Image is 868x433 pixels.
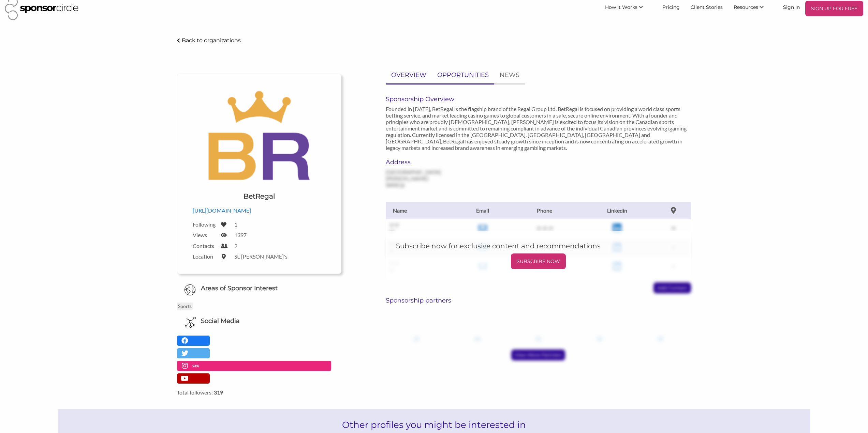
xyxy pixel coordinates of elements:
a: Client Stories [685,1,728,13]
strong: 319 [214,389,223,396]
th: Email [454,202,511,219]
span: Resources [734,4,758,10]
label: 1 [234,221,237,228]
p: [URL][DOMAIN_NAME] [193,206,326,215]
label: Total followers: [177,389,341,396]
p: Founded in [DATE], BetRegal is the flagship brand of the Regal Group Ltd. BetRegal is focused on ... [386,106,691,151]
h6: Sponsorship Overview [386,95,691,103]
p: SIGN UP FOR FREE [808,3,860,14]
p: 94% [192,363,201,369]
label: 1397 [234,232,247,238]
p: Back to organizations [182,37,241,44]
p: NEWS [500,70,519,80]
p: OVERVIEW [391,70,426,80]
label: Views [193,232,217,238]
p: OPPORTUNITIES [437,70,489,80]
li: How it Works [600,1,657,16]
label: Following [193,221,217,228]
th: Name [386,202,454,219]
p: SUBSCRIBE NOW [514,256,563,266]
label: Location [193,253,217,260]
h6: Sponsorship partners [386,297,691,304]
label: Contacts [193,243,217,249]
span: How it Works [605,4,637,10]
li: Resources [728,1,778,16]
h6: Areas of Sponsor Interest [172,284,347,293]
label: St. [PERSON_NAME]'s [234,253,288,260]
a: Pricing [657,1,685,13]
img: Globe Icon [184,284,196,296]
a: Sign In [778,1,805,13]
p: Sports [177,303,193,310]
label: 2 [234,243,237,249]
a: SUBSCRIBE NOW [396,253,681,269]
th: Linkedin [578,202,656,219]
h6: Social Media [201,317,240,325]
h6: Address [386,158,481,166]
h1: BetRegal [244,191,275,201]
img: BetRegal Logo [208,84,310,186]
th: Phone [511,202,578,219]
h5: Subscribe now for exclusive content and recommendations [396,241,681,251]
img: Social Media Icon [185,317,196,328]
